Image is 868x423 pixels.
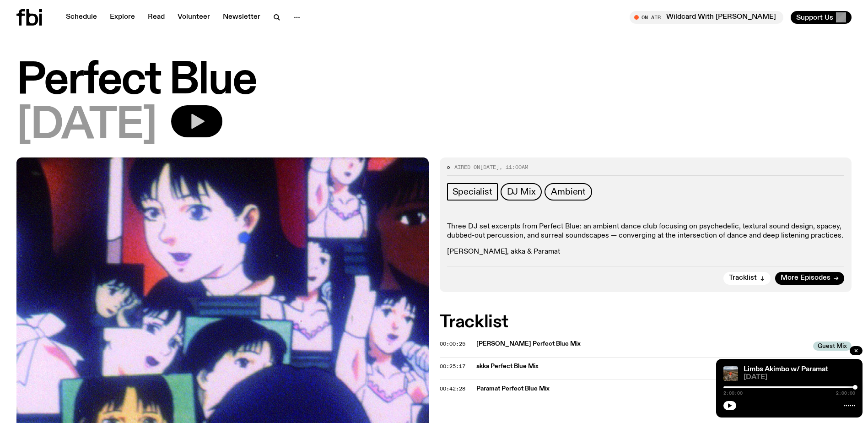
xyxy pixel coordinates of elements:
button: 00:00:25 [440,342,465,347]
span: DJ Mix [507,187,536,197]
span: Guest Mix [813,342,852,351]
span: 2:00:00 [836,391,855,396]
span: , 11:00am [499,163,528,171]
span: [DATE] [16,105,156,146]
span: Specialist [453,187,492,197]
span: Paramat Perfect Blue Mix [476,385,808,393]
h1: Perfect Blue [16,60,852,102]
span: More Episodes [781,275,830,282]
button: 00:25:17 [440,364,465,369]
a: Schedule [60,11,102,24]
span: 00:00:25 [440,340,465,347]
span: Ambient [551,187,586,197]
span: 00:42:28 [440,385,465,392]
button: Tracklist [723,272,771,285]
a: Explore [104,11,140,24]
span: [PERSON_NAME] Perfect Blue Mix [476,340,808,348]
a: Ambient [545,183,592,201]
span: [DATE] [744,374,855,381]
a: DJ Mix [501,183,542,201]
button: Support Us [791,11,852,24]
button: 00:42:28 [440,386,465,391]
span: 2:00:00 [723,391,743,396]
a: Limbs Akimbo w/ Paramat [744,366,828,373]
span: Support Us [796,13,833,22]
a: Volunteer [172,11,216,24]
p: Three DJ set excerpts from Perfect Blue: an ambient dance club focusing on psychedelic, textural ... [447,222,845,240]
h2: Tracklist [440,314,852,331]
a: Read [142,11,170,24]
span: [DATE] [480,163,499,171]
span: 00:25:17 [440,363,465,370]
a: Specialist [447,183,498,201]
span: Tracklist [729,275,757,282]
a: Newsletter [217,11,266,24]
a: More Episodes [775,272,844,285]
span: akka Perfect Blue Mix [476,362,808,371]
button: On AirWildcard With [PERSON_NAME] [630,11,783,24]
span: Aired on [454,163,480,171]
p: [PERSON_NAME], akka & Paramat [447,248,845,256]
